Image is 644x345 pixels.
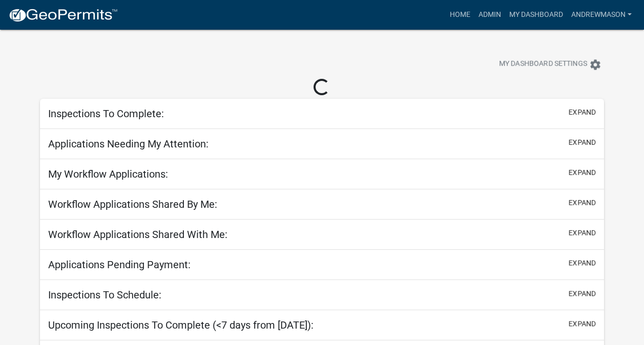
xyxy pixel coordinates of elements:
[48,319,314,331] h5: Upcoming Inspections To Complete (<7 days from [DATE]):
[569,288,596,299] button: expand
[48,228,227,241] h5: Workflow Applications Shared With Me:
[48,168,168,180] h5: My Workflow Applications:
[474,5,505,25] a: Admin
[569,318,596,329] button: expand
[48,107,164,120] h5: Inspections To Complete:
[569,137,596,148] button: expand
[48,289,161,301] h5: Inspections To Schedule:
[567,5,636,25] a: AndrewMason
[569,107,596,118] button: expand
[569,258,596,269] button: expand
[48,258,191,271] h5: Applications Pending Payment:
[569,167,596,178] button: expand
[48,138,209,150] h5: Applications Needing My Attention:
[505,5,567,25] a: My Dashboard
[589,58,601,71] i: settings
[569,228,596,239] button: expand
[446,5,474,25] a: Home
[499,58,587,71] span: My Dashboard Settings
[491,54,610,74] button: My Dashboard Settingssettings
[569,198,596,208] button: expand
[48,198,217,210] h5: Workflow Applications Shared By Me:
